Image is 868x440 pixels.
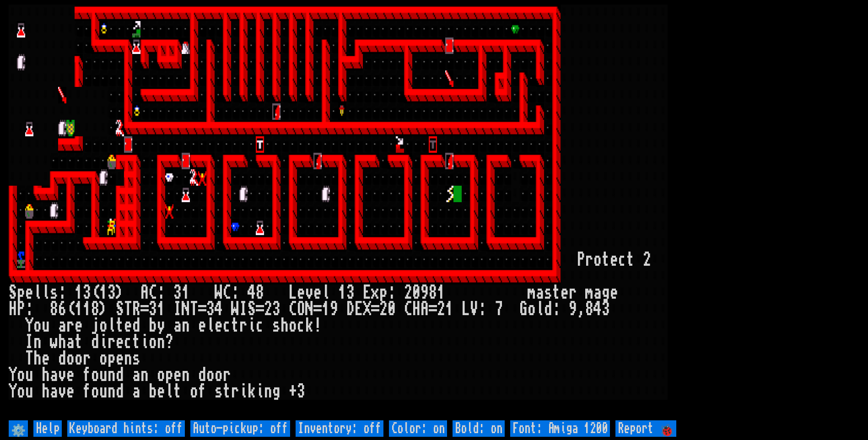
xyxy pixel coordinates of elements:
div: 3 [149,301,157,317]
div: 8 [585,301,593,317]
div: S [116,301,124,317]
div: o [99,350,108,367]
div: r [239,317,248,334]
div: = [140,301,149,317]
div: W [215,284,223,301]
div: H [9,301,17,317]
div: o [206,367,215,383]
div: k [248,383,256,400]
div: L [462,301,470,317]
input: Report 🐞 [615,420,676,437]
div: f [198,383,206,400]
div: 1 [182,284,190,301]
div: C [404,301,412,317]
div: e [116,350,124,367]
div: = [429,301,437,317]
div: Y [9,367,17,383]
div: j [91,317,99,334]
div: t [231,317,239,334]
div: Y [25,317,33,334]
div: u [42,317,50,334]
div: c [618,252,626,268]
div: 1 [75,301,83,317]
div: ! [313,317,322,334]
div: a [173,317,182,334]
div: e [66,383,75,400]
input: Bold: on [453,420,505,437]
div: d [91,334,99,350]
div: t [75,334,83,350]
div: N [182,301,190,317]
div: p [165,367,173,383]
div: 1 [338,284,346,301]
div: t [173,383,182,400]
div: d [58,350,66,367]
div: P [577,252,585,268]
div: C [223,284,231,301]
div: u [25,367,33,383]
div: o [99,317,108,334]
div: : [58,284,66,301]
div: o [17,367,25,383]
div: i [140,334,149,350]
div: l [33,284,42,301]
div: r [83,350,91,367]
div: 3 [173,284,182,301]
input: Keyboard hints: off [67,420,185,437]
div: 9 [421,284,429,301]
div: ( [91,284,99,301]
div: e [313,284,322,301]
div: e [561,284,569,301]
div: n [140,367,149,383]
div: l [536,301,544,317]
div: E [363,284,371,301]
div: g [272,383,280,400]
div: c [297,317,305,334]
input: ⚙️ [9,420,28,437]
div: i [99,334,108,350]
div: e [173,367,182,383]
div: 3 [83,284,91,301]
div: d [116,383,124,400]
div: n [108,367,116,383]
div: T [25,350,33,367]
div: e [66,367,75,383]
div: t [223,383,231,400]
div: d [132,317,140,334]
div: a [58,317,66,334]
div: 8 [50,301,58,317]
div: 3 [272,301,280,317]
div: 1 [322,301,330,317]
input: Help [33,420,62,437]
div: s [132,350,140,367]
div: k [305,317,313,334]
div: 4 [215,301,223,317]
div: 2 [379,301,388,317]
div: s [272,317,280,334]
input: Color: on [389,420,447,437]
div: e [610,252,618,268]
div: 9 [330,301,338,317]
div: c [124,334,132,350]
div: 9 [569,301,577,317]
div: L [289,284,297,301]
div: 0 [388,301,396,317]
input: Auto-pickup: off [190,420,290,437]
div: = [198,301,206,317]
div: a [66,334,75,350]
div: 6 [58,301,66,317]
div: + [289,383,297,400]
div: X [363,301,371,317]
div: b [149,383,157,400]
div: t [552,284,561,301]
div: 4 [248,284,256,301]
div: d [116,367,124,383]
div: T [124,301,132,317]
div: l [165,383,173,400]
div: 2 [404,284,412,301]
div: u [99,367,108,383]
div: u [99,383,108,400]
div: ? [165,334,173,350]
div: o [17,383,25,400]
div: S [248,301,256,317]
